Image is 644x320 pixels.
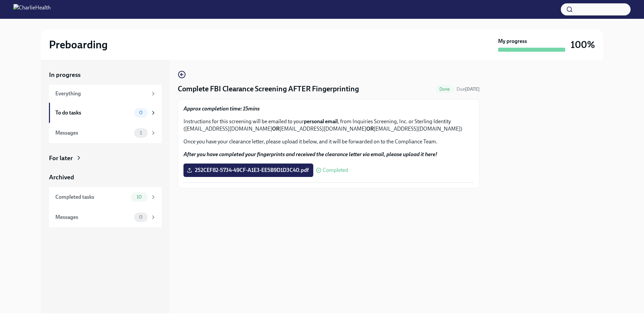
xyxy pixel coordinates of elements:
[136,130,146,135] span: 1
[55,214,131,221] div: Messages
[55,90,148,97] div: Everything
[49,187,162,207] a: Completed tasks10
[135,215,147,220] span: 0
[183,118,474,133] p: Instructions for this screening will be emailed to your , from Inquiries Screening, Inc. or Sterl...
[49,85,162,103] a: Everything
[49,123,162,143] a: Messages1
[457,86,480,92] span: October 17th, 2025 07:00
[49,154,162,163] a: For later
[323,168,348,173] span: Completed
[49,207,162,227] a: Messages0
[304,118,338,125] strong: personal email
[183,105,260,112] strong: Approx completion time: 15mins
[135,110,147,115] span: 0
[55,109,131,117] div: To do tasks
[183,164,313,177] label: 252CEF82-5734-49CF-A1E3-EE5B9D1D3C40.pdf
[55,193,128,201] div: Completed tasks
[465,86,480,92] strong: [DATE]
[571,39,595,51] h3: 100%
[183,151,437,157] strong: After you have completed your fingerprints and received the clearance letter via email, please up...
[498,38,527,45] strong: My progress
[49,154,73,163] div: For later
[366,126,374,132] strong: OR
[49,38,108,51] h2: Preboarding
[435,87,454,92] span: Done
[13,4,51,15] img: CharlieHealth
[188,167,309,174] span: 252CEF82-5734-49CF-A1E3-EE5B9D1D3C40.pdf
[49,71,162,79] a: In progress
[49,173,162,182] a: Archived
[183,138,474,145] p: Once you have your clearance letter, please upload it below, and it will be forwarded on to the C...
[132,194,146,199] span: 10
[272,126,279,132] strong: OR
[55,129,131,137] div: Messages
[49,103,162,123] a: To do tasks0
[178,84,359,94] h4: Complete FBI Clearance Screening AFTER Fingerprinting
[457,86,480,92] span: Due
